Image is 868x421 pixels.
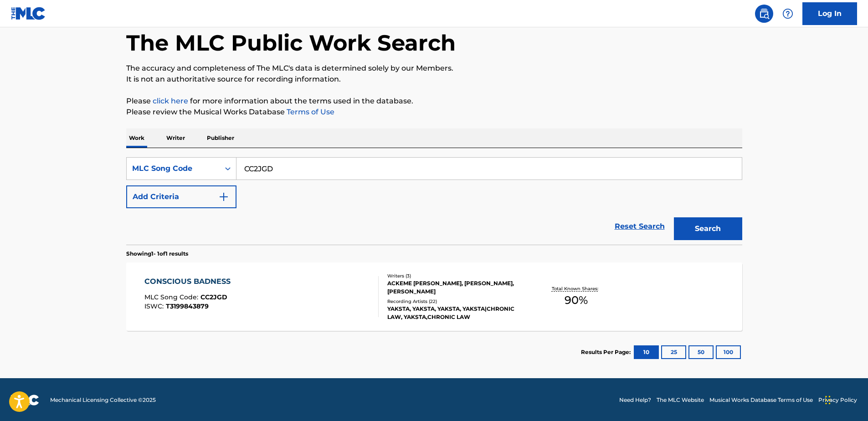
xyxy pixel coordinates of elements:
span: MLC Song Code : [144,293,200,301]
p: It is not an authoritative source for recording information. [126,74,742,85]
img: MLC Logo [11,7,46,20]
form: Search Form [126,157,742,245]
p: Please review the Musical Works Database [126,107,742,118]
div: CONSCIOUS BADNESS [144,276,235,287]
h1: The MLC Public Work Search [126,29,456,56]
p: Total Known Shares: [552,285,601,292]
p: Results Per Page: [581,348,633,356]
button: Add Criteria [126,185,236,208]
span: 90 % [565,292,588,308]
p: Please for more information about the terms used in the database. [126,96,742,107]
a: Public Search [755,5,773,23]
img: 9d2ae6d4665cec9f34b9.svg [218,191,229,202]
span: Mechanical Licensing Collective © 2025 [50,396,156,404]
div: Writers ( 3 ) [387,272,525,279]
a: Terms of Use [285,108,334,116]
iframe: Chat Widget [822,377,868,421]
span: ISWC : [144,302,166,310]
a: CONSCIOUS BADNESSMLC Song Code:CC2JGDISWC:T3199843879Writers (3)ACKEME [PERSON_NAME], [PERSON_NAM... [126,262,742,331]
span: T3199843879 [166,302,209,310]
button: 50 [688,345,714,359]
p: Writer [164,128,188,148]
p: Publisher [204,128,237,148]
button: Search [674,217,742,240]
button: 10 [634,345,659,359]
div: Drag [825,386,831,414]
div: ACKEME [PERSON_NAME], [PERSON_NAME], [PERSON_NAME] [387,279,525,296]
img: logo [11,395,39,406]
div: Help [779,5,797,23]
a: The MLC Website [657,396,704,404]
a: Log In [802,2,857,25]
button: 100 [716,345,741,359]
div: Recording Artists ( 22 ) [387,298,525,305]
div: YAKSTA, YAKSTA, YAKSTA, YAKSTA|CHRONIC LAW, YAKSTA,CHRONIC LAW [387,305,525,321]
p: Showing 1 - 1 of 1 results [126,250,188,258]
img: help [782,8,793,19]
a: Need Help? [619,396,651,404]
p: Work [126,128,147,148]
div: MLC Song Code [132,163,214,174]
a: click here [153,97,188,105]
button: 25 [661,345,686,359]
a: Reset Search [610,216,669,236]
a: Privacy Policy [818,396,857,404]
a: Musical Works Database Terms of Use [709,396,813,404]
img: search [759,8,770,19]
span: CC2JGD [200,293,227,301]
p: The accuracy and completeness of The MLC's data is determined solely by our Members. [126,63,742,74]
